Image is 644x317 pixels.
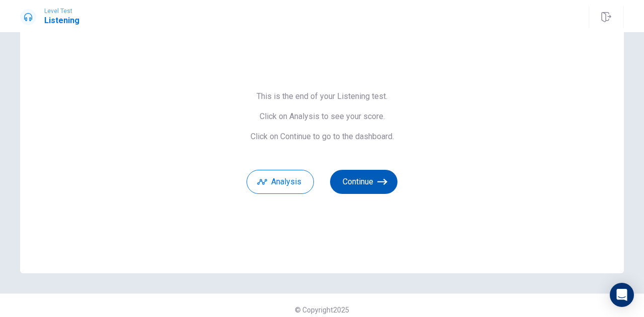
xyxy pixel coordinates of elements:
[44,8,79,15] span: Level Test
[247,170,314,194] button: Analysis
[295,306,349,314] span: © Copyright 2025
[330,170,397,194] button: Continue
[44,15,79,27] h1: Listening
[247,91,397,142] span: This is the end of your Listening test. Click on Analysis to see your score. Click on Continue to...
[610,283,634,307] div: Open Intercom Messenger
